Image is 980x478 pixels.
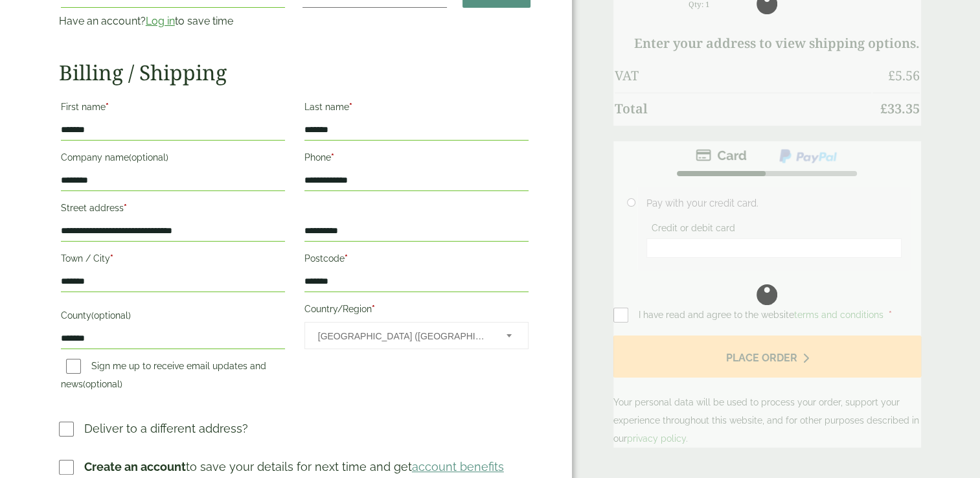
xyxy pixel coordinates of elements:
h2: Billing / Shipping [59,60,530,85]
label: County [61,306,285,328]
label: Last name [304,98,529,120]
label: Street address [61,199,285,221]
label: Sign me up to receive email updates and news [61,361,266,393]
label: Town / City [61,249,285,271]
label: Company name [61,148,285,170]
p: Have an account? to save time [59,14,287,29]
span: (optional) [83,379,122,389]
span: Country/Region [304,322,529,349]
a: Log in [146,15,175,27]
span: (optional) [129,152,168,163]
p: Deliver to a different address? [84,420,248,437]
label: Phone [304,148,529,170]
abbr: required [110,253,113,264]
abbr: required [331,152,334,163]
input: Sign me up to receive email updates and news(optional) [66,359,81,374]
a: account benefits [412,460,504,473]
label: Country/Region [304,300,529,322]
abbr: required [345,253,348,264]
abbr: required [106,102,109,112]
label: First name [61,98,285,120]
span: (optional) [91,310,131,321]
abbr: required [124,203,127,213]
abbr: required [349,102,352,112]
p: to save your details for next time and get [84,458,504,475]
strong: Create an account [84,460,186,473]
span: United Kingdom (UK) [318,323,489,350]
abbr: required [372,304,375,314]
label: Postcode [304,249,529,271]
